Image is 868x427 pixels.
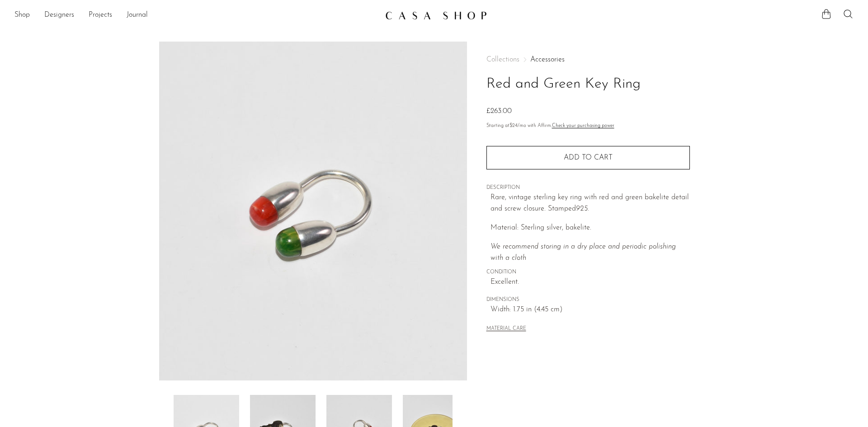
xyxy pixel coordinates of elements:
img: Red and Green Key Ring [159,42,467,380]
ul: NEW HEADER MENU [14,8,378,23]
a: Check your purchasing power - Learn more about Affirm Financing (opens in modal) [552,123,614,128]
a: Accessories [530,56,565,63]
a: Journal [127,9,148,21]
span: Collections [486,56,519,63]
button: Add to cart [486,146,690,169]
a: Shop [14,9,30,21]
a: Designers [44,9,74,21]
span: DIMENSIONS [486,296,690,304]
span: £263.00 [486,108,512,115]
a: Projects [89,9,112,21]
span: $24 [509,123,518,128]
nav: Breadcrumbs [486,56,690,63]
em: 925. [576,205,589,212]
span: Excellent. [491,277,690,288]
p: Rare, vintage sterling key ring with red and green bakelite detail and screw closure. Stamped [491,192,690,215]
span: DESCRIPTION [486,184,690,192]
nav: Desktop navigation [14,8,378,23]
h1: Red and Green Key Ring [486,73,690,96]
button: MATERIAL CARE [486,326,526,333]
p: Material: Sterling silver, bakelite. [491,222,690,234]
span: CONDITION [486,268,690,277]
i: We recommend storing in a dry place and periodic polishing with a cloth [491,243,676,262]
span: Width: 1.75 in (4.45 cm) [491,304,690,316]
p: Starting at /mo with Affirm. [486,122,690,130]
span: Add to cart [564,154,613,161]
